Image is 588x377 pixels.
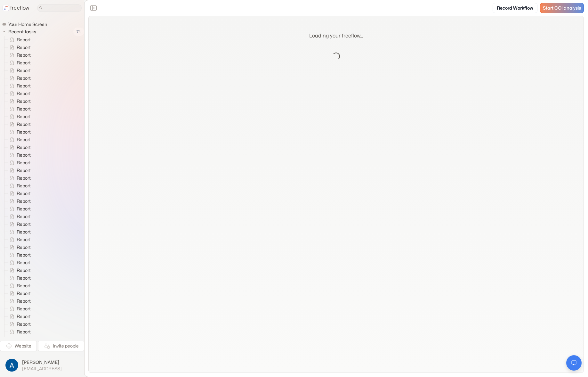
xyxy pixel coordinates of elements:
span: Recent tasks [7,29,38,35]
span: Report [15,152,33,158]
a: Report [4,297,33,305]
span: Report [15,244,33,250]
span: Report [15,37,33,43]
a: Report [4,251,33,259]
span: [EMAIL_ADDRESS] [22,366,62,372]
a: Report [4,336,33,343]
span: Report [15,190,33,197]
a: Report [4,97,33,105]
a: Report [4,151,33,159]
a: Report [4,197,33,205]
button: Open chat [566,355,582,371]
a: Report [4,305,33,313]
a: Report [4,167,33,174]
span: Report [15,306,33,312]
span: Report [15,160,33,166]
a: Report [4,205,33,213]
a: Report [4,105,33,113]
button: [PERSON_NAME][EMAIL_ADDRESS] [4,357,80,373]
span: Report [15,136,33,143]
span: Report [15,113,33,120]
a: Report [4,90,33,97]
span: Report [15,198,33,204]
a: Report [4,290,33,297]
span: Report [15,275,33,281]
a: Report [4,74,33,82]
span: Report [15,229,33,235]
button: Invite people [38,341,84,351]
a: Report [4,128,33,136]
a: Report [4,274,33,282]
a: Report [4,44,33,51]
span: Report [15,60,33,66]
a: Your Home Screen [2,21,50,28]
span: Report [15,75,33,81]
a: freeflow [3,4,29,12]
a: Report [4,328,33,336]
p: freeflow [10,4,29,12]
a: Report [4,213,33,220]
span: Report [15,167,33,174]
span: Report [15,259,33,266]
a: Report [4,120,33,128]
img: profile [5,359,18,372]
a: Report [4,243,33,251]
a: Report [4,282,33,290]
a: Report [4,182,33,190]
span: Report [15,98,33,104]
span: Report [15,298,33,304]
p: Loading your freeflow... [309,32,363,40]
a: Report [4,236,33,243]
span: Report [15,321,33,327]
span: Report [15,106,33,112]
a: Report [4,190,33,197]
span: Report [15,144,33,151]
a: Report [4,220,33,228]
span: Report [15,283,33,289]
span: Report [15,129,33,135]
a: Report [4,36,33,44]
span: Report [15,90,33,97]
span: Report [15,336,33,343]
a: Report [4,59,33,67]
span: Report [15,313,33,320]
span: Your Home Screen [7,21,49,28]
a: Report [4,51,33,59]
span: Report [15,52,33,58]
span: Report [15,175,33,181]
span: Report [15,206,33,212]
a: Report [4,313,33,320]
span: Report [15,83,33,89]
a: Report [4,259,33,266]
span: Report [15,290,33,297]
a: Report [4,136,33,143]
button: Recent tasks [2,28,39,36]
a: Report [4,113,33,120]
span: Report [15,267,33,274]
span: Start COI analysis [543,5,581,11]
span: Report [15,221,33,227]
a: Report [4,174,33,182]
a: Report [4,67,33,74]
span: Report [15,121,33,127]
a: Report [4,143,33,151]
span: Report [15,236,33,243]
span: Report [15,252,33,258]
a: Record Workflow [493,3,537,13]
span: Report [15,44,33,51]
span: Report [15,183,33,189]
a: Report [4,320,33,328]
a: Report [4,266,33,274]
span: Report [15,329,33,335]
a: Report [4,159,33,167]
span: Report [15,67,33,74]
a: Start COI analysis [540,3,584,13]
a: Report [4,82,33,90]
a: Report [4,228,33,236]
span: Report [15,213,33,220]
span: 74 [73,28,84,36]
button: Close the sidebar [88,3,99,13]
span: [PERSON_NAME] [22,359,62,365]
